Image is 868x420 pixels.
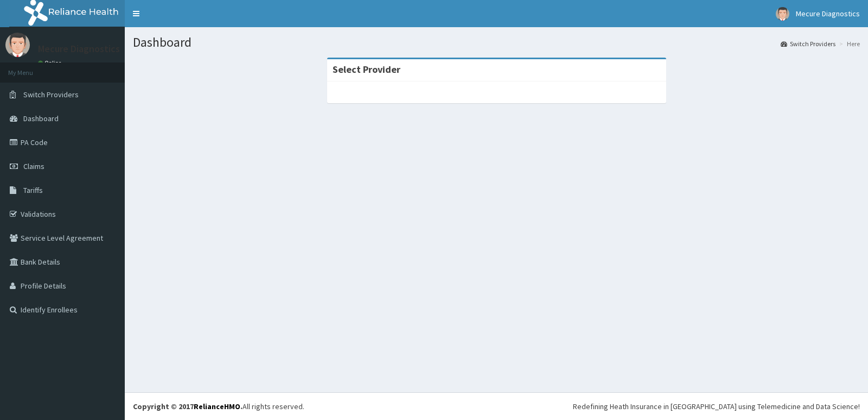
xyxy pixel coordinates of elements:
[133,35,860,49] h1: Dashboard
[837,39,860,48] li: Here
[5,33,30,57] img: User Image
[776,7,789,21] img: User Image
[38,44,120,54] p: Mecure Diagnostics
[38,59,64,67] a: Online
[133,402,242,411] strong: Copyright © 2017 .
[573,401,860,412] div: Redefining Heath Insurance in [GEOGRAPHIC_DATA] using Telemedicine and Data Science!
[125,392,868,420] footer: All rights reserved.
[23,114,59,123] span: Dashboard
[23,161,44,171] span: Claims
[23,90,79,99] span: Switch Providers
[796,9,860,18] span: Mecure Diagnostics
[23,185,43,195] span: Tariffs
[333,63,400,76] strong: Select Provider
[194,402,240,411] a: RelianceHMO
[781,39,835,48] a: Switch Providers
